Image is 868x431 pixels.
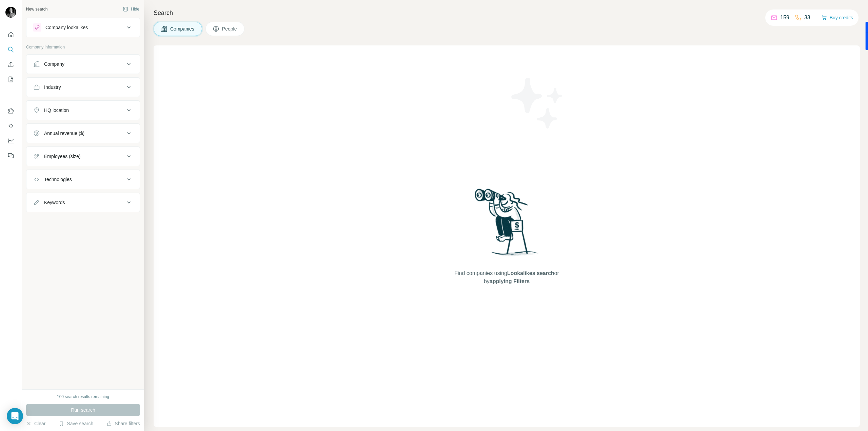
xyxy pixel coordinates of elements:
[26,194,140,211] button: Keywords
[507,270,554,276] span: Lookalikes search
[5,58,16,71] button: Enrich CSV
[222,25,238,32] span: People
[26,6,47,12] div: New search
[57,394,109,400] div: 100 search results remaining
[780,14,789,22] p: 159
[44,107,69,114] div: HQ location
[26,44,140,50] p: Company information
[26,102,140,118] button: HQ location
[44,153,80,160] div: Employees (size)
[118,4,144,14] button: Hide
[26,79,140,95] button: Industry
[26,19,140,36] button: Company lookalikes
[5,7,16,18] img: Avatar
[44,199,65,206] div: Keywords
[822,13,853,22] button: Buy credits
[26,125,140,141] button: Annual revenue ($)
[472,187,542,262] img: Surfe Illustration - Woman searching with binoculars
[5,135,16,147] button: Dashboard
[44,176,72,183] div: Technologies
[26,420,45,427] button: Clear
[26,171,140,188] button: Technologies
[44,61,64,67] div: Company
[44,84,61,91] div: Industry
[5,120,16,132] button: Use Surfe API
[44,130,84,137] div: Annual revenue ($)
[59,420,93,427] button: Save search
[5,43,16,56] button: Search
[490,278,530,284] span: applying Filters
[5,73,16,85] button: My lists
[106,420,140,427] button: Share filters
[5,105,16,117] button: Use Surfe on LinkedIn
[7,408,23,424] div: Open Intercom Messenger
[154,8,860,18] h4: Search
[5,150,16,162] button: Feedback
[507,73,568,134] img: Surfe Illustration - Stars
[26,56,140,72] button: Company
[170,25,195,32] span: Companies
[45,24,88,31] div: Company lookalikes
[26,148,140,164] button: Employees (size)
[804,14,810,22] p: 33
[5,28,16,41] button: Quick start
[452,269,561,286] span: Find companies using or by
